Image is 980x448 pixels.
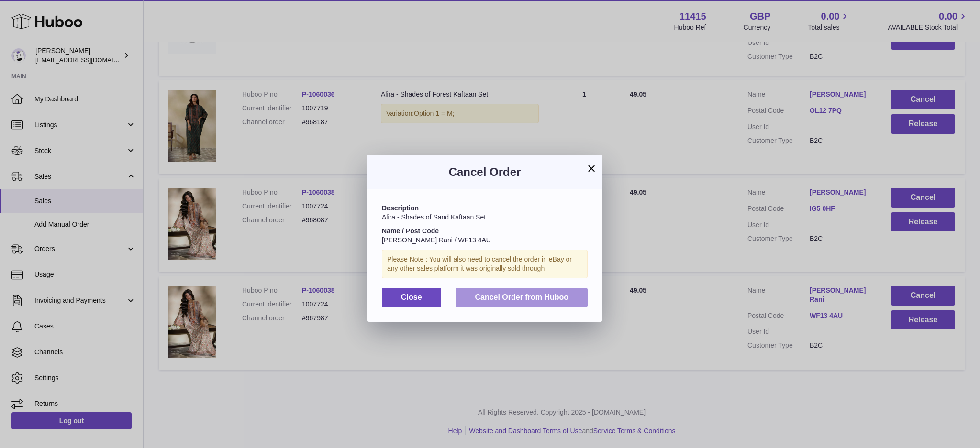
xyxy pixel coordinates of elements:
span: Cancel Order from Huboo [475,293,568,301]
span: Alira - Shades of Sand Kaftaan Set [382,213,486,221]
span: [PERSON_NAME] Rani / WF13 4AU [382,236,491,244]
strong: Name / Post Code [382,227,439,235]
strong: Description [382,204,419,212]
button: Cancel Order from Huboo [456,288,588,307]
h3: Cancel Order [382,164,588,180]
button: × [586,163,597,174]
button: Close [382,288,441,307]
div: Please Note : You will also need to cancel the order in eBay or any other sales platform it was o... [382,250,588,278]
span: Close [401,293,422,301]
